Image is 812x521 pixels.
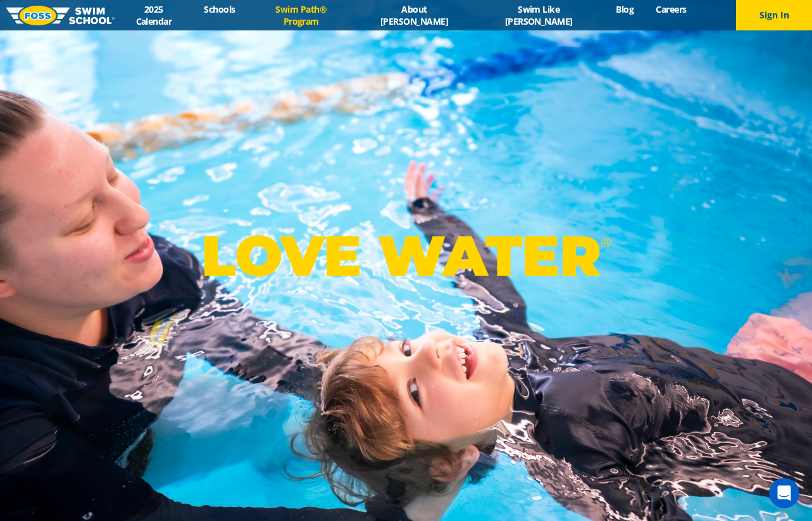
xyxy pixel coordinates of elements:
[601,235,611,250] sup: ®
[605,3,645,15] a: Blog
[356,3,473,27] a: About [PERSON_NAME]
[472,3,605,27] a: Swim Like [PERSON_NAME]
[645,3,697,15] a: Careers
[201,222,611,290] p: LOVE WATER
[769,478,799,508] iframe: Intercom live chat
[6,6,115,25] img: FOSS Swim School Logo
[115,3,193,27] a: 2025 Calendar
[193,3,246,15] a: Schools
[246,3,356,27] a: Swim Path® Program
